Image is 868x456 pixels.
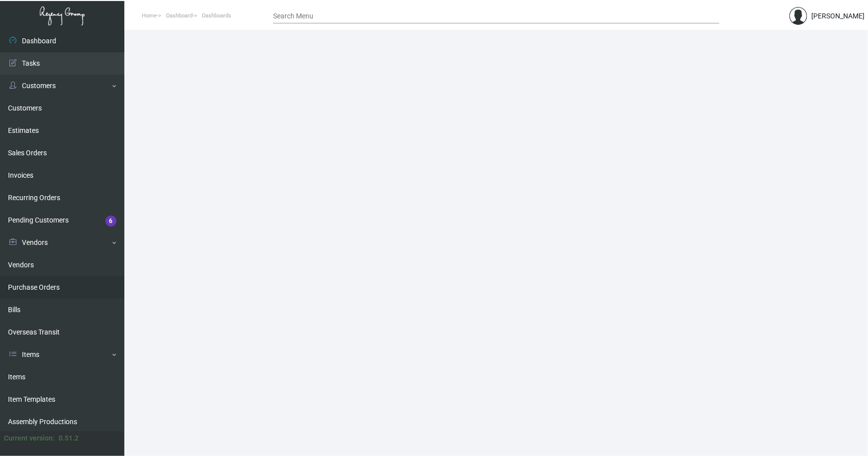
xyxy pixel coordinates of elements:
span: Home [142,12,157,19]
img: admin@bootstrapmaster.com [789,7,807,25]
span: Dashboard [166,12,193,19]
span: Dashboards [202,12,231,19]
div: 0.51.2 [59,433,79,444]
div: Current version: [4,433,55,444]
div: [PERSON_NAME] [811,11,865,21]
